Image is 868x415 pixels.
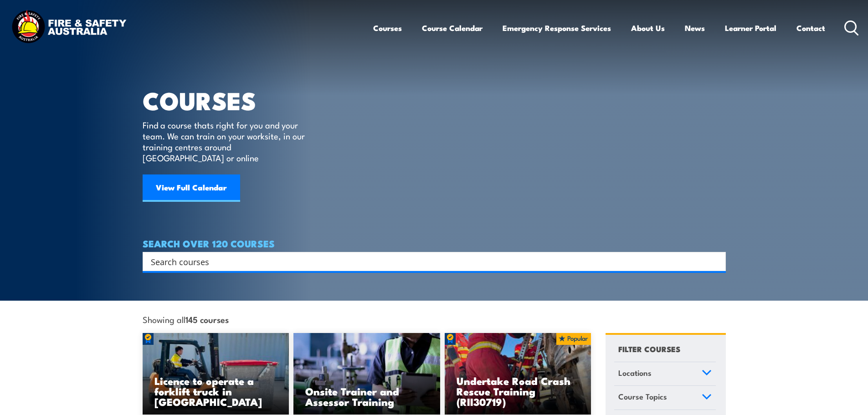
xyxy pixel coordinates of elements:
button: Search magnifier button [710,255,723,268]
a: Onsite Trainer and Assessor Training [293,333,440,415]
span: Course Topics [618,390,667,403]
input: Search input [151,255,706,268]
a: Learner Portal [725,16,776,40]
img: Licence to operate a forklift truck Training [143,333,289,415]
a: Undertake Road Crash Rescue Training (RII30719) [445,333,591,415]
h4: FILTER COURSES [618,343,680,355]
a: News [685,16,705,40]
form: Search form [153,255,708,268]
a: View Full Calendar [143,174,240,202]
a: Courses [373,16,402,40]
a: Contact [796,16,825,40]
h1: COURSES [143,89,318,111]
span: Showing all [143,314,229,324]
p: Find a course thats right for you and your team. We can train on your worksite, in our training c... [143,119,309,163]
a: Course Calendar [422,16,483,40]
h3: Licence to operate a forklift truck in [GEOGRAPHIC_DATA] [154,375,277,407]
img: Safety For Leaders [293,333,440,415]
img: Road Crash Rescue Training [445,333,591,415]
a: Course Topics [614,386,716,410]
h4: SEARCH OVER 120 COURSES [143,238,726,248]
a: About Us [631,16,665,40]
a: Licence to operate a forklift truck in [GEOGRAPHIC_DATA] [143,333,289,415]
strong: 145 courses [185,313,229,325]
span: Locations [618,367,652,379]
a: Locations [614,362,716,386]
h3: Undertake Road Crash Rescue Training (RII30719) [457,375,580,407]
h3: Onsite Trainer and Assessor Training [305,386,428,407]
a: Emergency Response Services [503,16,611,40]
